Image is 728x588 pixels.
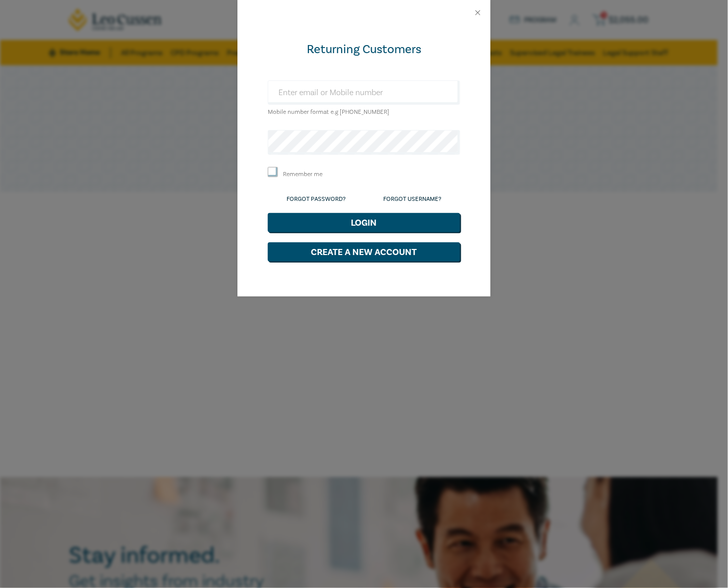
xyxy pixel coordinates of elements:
[268,41,460,58] div: Returning Customers
[268,108,389,116] small: Mobile number format e.g [PHONE_NUMBER]
[283,170,322,179] label: Remember me
[473,8,482,17] button: Close
[287,195,346,203] a: Forgot Password?
[268,242,460,262] button: Create a New Account
[268,80,460,105] input: Enter email or Mobile number
[383,195,441,203] a: Forgot Username?
[268,213,460,232] button: Login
